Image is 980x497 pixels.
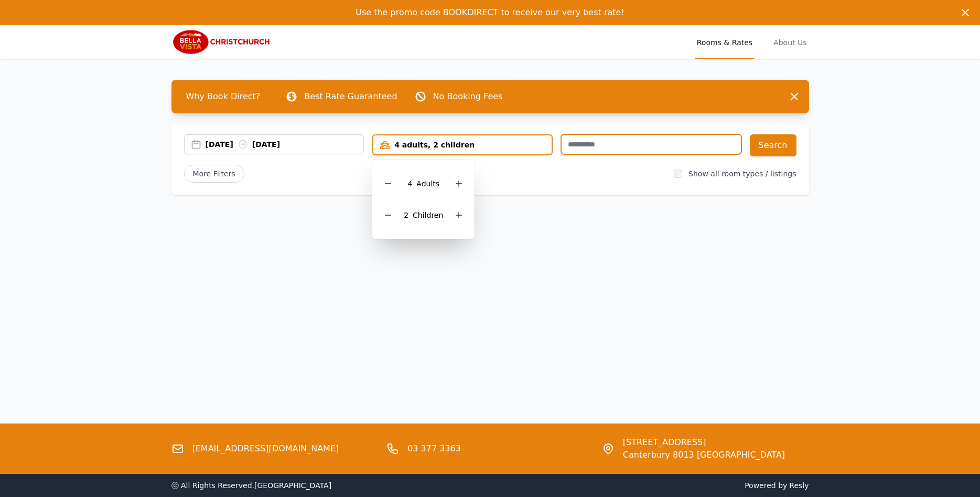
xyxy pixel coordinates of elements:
[688,170,796,178] label: Show all room types / listings
[695,25,755,59] a: Rooms & Rates
[407,179,412,188] span: 4
[373,140,552,150] div: 4 adults, 2 children
[789,481,809,490] a: Resly
[416,179,439,188] span: Adult s
[494,480,809,491] span: Powered by
[178,86,269,107] span: Why Book Direct?
[404,211,408,219] span: 2
[171,29,272,55] img: Bella Vista Christchurch
[750,134,796,156] button: Search
[623,436,785,449] span: [STREET_ADDRESS]
[356,7,624,17] span: Use the promo code BOOKDIRECT to receive our very best rate!
[623,449,785,461] span: Canterbury 8013 [GEOGRAPHIC_DATA]
[771,25,809,59] a: About Us
[184,165,244,183] span: More Filters
[171,481,332,490] span: ⓒ All Rights Reserved. [GEOGRAPHIC_DATA]
[304,90,397,103] p: Best Rate Guaranteed
[407,442,461,455] a: 03 377 3363
[413,211,443,219] span: Child ren
[192,442,339,455] a: [EMAIL_ADDRESS][DOMAIN_NAME]
[206,139,364,150] div: [DATE] [DATE]
[433,90,503,103] p: No Booking Fees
